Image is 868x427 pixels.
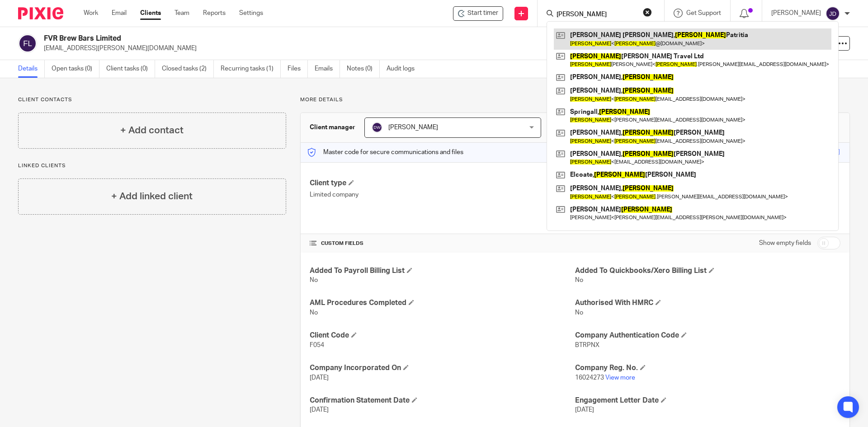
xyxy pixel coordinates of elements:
a: Settings [239,9,263,18]
a: Details [18,60,45,78]
p: [PERSON_NAME] [771,9,821,18]
h2: FVR Brew Bars Limited [44,34,590,43]
h3: Client manager [310,123,355,132]
span: [DATE] [575,407,594,413]
span: 16024273 [575,375,604,381]
span: No [310,277,318,283]
h4: + Add contact [120,123,184,137]
h4: Added To Quickbooks/Xero Billing List [575,266,840,276]
label: Show empty fields [759,239,811,248]
a: Clients [140,9,161,18]
p: Master code for secure communications and files [307,148,463,157]
h4: Authorised With HMRC [575,298,840,308]
h4: CUSTOM FIELDS [310,240,575,247]
p: More details [300,96,850,103]
a: Team [175,9,189,18]
h4: Confirmation Statement Date [310,396,575,405]
img: svg%3E [826,6,840,21]
a: View more [605,375,635,381]
a: Reports [203,9,226,18]
span: [DATE] [310,407,329,413]
span: No [575,310,583,316]
h4: AML Procedures Completed [310,298,575,308]
a: Files [288,60,308,78]
h4: Client Code [310,331,575,340]
span: [PERSON_NAME] [388,124,438,131]
a: Email [112,9,127,18]
img: svg%3E [372,122,382,133]
h4: Company Reg. No. [575,363,840,373]
button: Clear [643,8,652,17]
span: No [575,277,583,283]
p: Linked clients [18,162,286,169]
span: Start timer [467,9,498,18]
a: Emails [315,60,340,78]
img: svg%3E [18,34,37,53]
span: [DATE] [310,375,329,381]
p: [EMAIL_ADDRESS][PERSON_NAME][DOMAIN_NAME] [44,44,727,53]
a: Notes (0) [347,60,380,78]
a: Client tasks (0) [106,60,155,78]
div: FVR Brew Bars Limited [453,6,503,21]
a: Audit logs [387,60,421,78]
a: Recurring tasks (1) [221,60,281,78]
img: Pixie [18,7,63,19]
a: Open tasks (0) [52,60,99,78]
h4: Company Incorporated On [310,363,575,373]
input: Search [556,11,637,19]
p: Client contacts [18,96,286,103]
h4: Client type [310,178,575,188]
span: F054 [310,342,324,348]
h4: Engagement Letter Date [575,396,840,405]
h4: + Add linked client [111,189,193,203]
p: Limited company [310,190,575,199]
h4: Added To Payroll Billing List [310,266,575,276]
span: BTRPNX [575,342,599,348]
a: Closed tasks (2) [162,60,214,78]
span: Get Support [686,10,721,16]
a: Work [84,9,98,18]
h4: Company Authentication Code [575,331,840,340]
span: No [310,310,318,316]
